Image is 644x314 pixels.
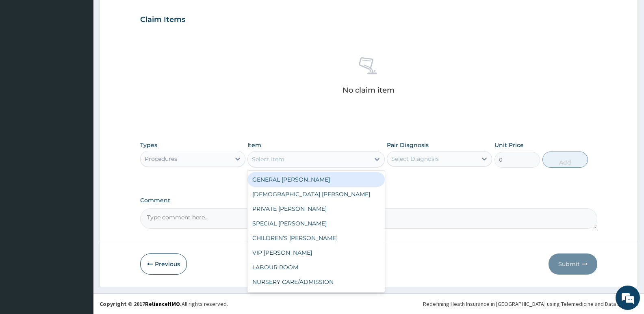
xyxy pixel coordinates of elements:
[549,253,597,275] button: Submit
[145,155,177,163] div: Procedures
[542,152,588,168] button: Add
[140,253,187,275] button: Previous
[42,45,137,56] div: Chat with us now
[247,187,384,201] div: [DEMOGRAPHIC_DATA] [PERSON_NAME]
[247,289,384,304] div: REGISTRATION
[133,4,153,24] div: Minimize live chat window
[343,86,395,94] p: No claim item
[247,216,384,231] div: SPECIAL [PERSON_NAME]
[140,197,597,204] label: Comment
[93,293,644,314] footer: All rights reserved.
[140,142,157,149] label: Types
[247,172,384,187] div: GENERAL [PERSON_NAME]
[247,260,384,275] div: LABOUR ROOM
[247,141,261,149] label: Item
[494,141,524,149] label: Unit Price
[145,300,180,308] a: RelianceHMO
[247,245,384,260] div: VIP [PERSON_NAME]
[4,222,155,250] textarea: Type your message and hit 'Enter'
[15,41,33,61] img: d_794563401_company_1708531726252_794563401
[247,201,384,216] div: PRIVATE [PERSON_NAME]
[140,15,185,24] h3: Claim Items
[391,155,439,163] div: Select Diagnosis
[247,275,384,289] div: NURSERY CARE/ADMISSION
[252,155,284,163] div: Select Item
[47,102,112,184] span: We're online!
[387,141,429,149] label: Pair Diagnosis
[423,300,638,308] div: Redefining Heath Insurance in [GEOGRAPHIC_DATA] using Telemedicine and Data Science!
[100,300,182,308] strong: Copyright © 2017 .
[247,231,384,245] div: CHILDREN’S [PERSON_NAME]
